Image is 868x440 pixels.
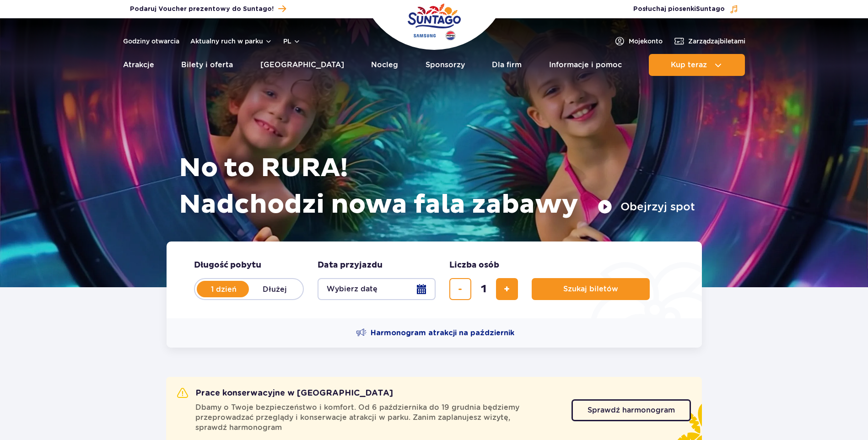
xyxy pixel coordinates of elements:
[532,278,650,300] button: Szukaj biletów
[492,54,522,76] a: Dla firm
[190,38,272,45] button: Aktualny ruch w parku
[181,54,233,76] a: Bilety i oferta
[249,279,301,299] label: Dłużej
[598,199,695,214] button: Obejrzyj spot
[356,327,514,338] a: Harmonogram atrakcji na październik
[167,241,702,318] form: Planowanie wizyty w Park of Poland
[123,54,154,76] a: Atrakcje
[318,278,436,300] button: Wybierz datę
[130,3,286,15] a: Podaruj Voucher prezentowy do Suntago!
[633,5,725,14] span: Posłuchaj piosenki
[496,278,518,300] button: dodaj bilet
[283,37,301,46] button: pl
[371,328,514,338] span: Harmonogram atrakcji na październik
[123,37,179,46] a: Godziny otwarcia
[371,54,398,76] a: Nocleg
[426,54,465,76] a: Sponsorzy
[688,37,745,46] span: Zarządzaj biletami
[588,407,675,414] span: Sprawdź harmonogram
[260,54,344,76] a: [GEOGRAPHIC_DATA]
[318,260,383,271] span: Data przyjazdu
[563,285,618,293] span: Szukaj biletów
[671,61,707,69] span: Kup teraz
[177,388,393,399] h2: Prace konserwacyjne w [GEOGRAPHIC_DATA]
[614,36,663,47] a: Mojekonto
[198,279,250,299] label: 1 dzień
[473,278,495,300] input: liczba biletów
[629,37,663,46] span: Moje konto
[571,399,691,421] a: Sprawdź harmonogram
[696,6,725,12] span: Suntago
[674,36,745,47] a: Zarządzajbiletami
[130,5,274,14] span: Podaruj Voucher prezentowy do Suntago!
[194,260,261,271] span: Długość pobytu
[179,150,695,223] h1: No to RURA! Nadchodzi nowa fala zabawy
[633,5,739,14] button: Posłuchaj piosenkiSuntago
[195,402,561,433] span: Dbamy o Twoje bezpieczeństwo i komfort. Od 6 października do 19 grudnia będziemy przeprowadzać pr...
[549,54,622,76] a: Informacje i pomoc
[449,278,471,300] button: usuń bilet
[449,260,499,271] span: Liczba osób
[649,54,745,76] button: Kup teraz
